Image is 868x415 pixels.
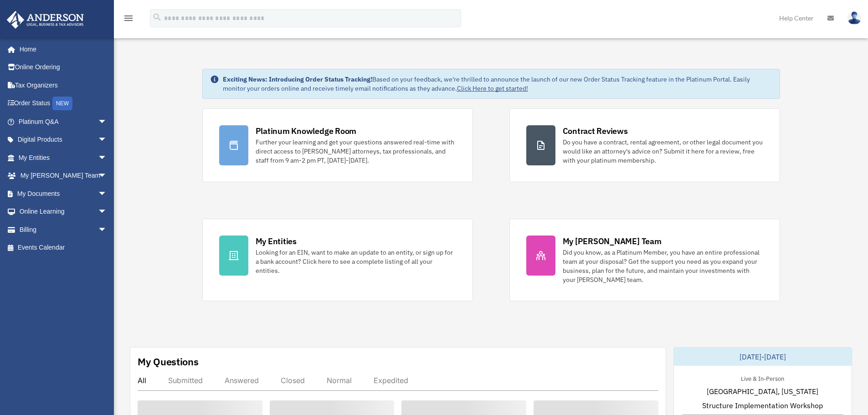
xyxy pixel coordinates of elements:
a: My Entitiesarrow_drop_down [6,149,121,167]
div: [DATE]-[DATE] [674,348,852,366]
div: Do you have a contract, rental agreement, or other legal document you would like an attorney's ad... [563,138,763,165]
div: Submitted [168,376,203,385]
span: arrow_drop_down [98,184,116,203]
div: Contract Reviews [563,125,628,137]
i: menu [123,13,134,24]
div: Expedited [374,376,408,385]
div: My [PERSON_NAME] Team [563,236,662,247]
a: My Entities Looking for an EIN, want to make an update to an entity, or sign up for a bank accoun... [202,219,473,301]
a: Platinum Knowledge Room Further your learning and get your questions answered real-time with dire... [202,108,473,182]
img: Anderson Advisors Platinum Portal [4,11,87,29]
a: menu [123,16,134,24]
div: Normal [327,376,352,385]
div: My Entities [256,236,297,247]
span: arrow_drop_down [98,149,116,167]
a: Home [6,40,116,58]
a: My Documentsarrow_drop_down [6,184,121,203]
span: [GEOGRAPHIC_DATA], [US_STATE] [707,386,818,397]
a: Online Learningarrow_drop_down [6,203,121,221]
a: Platinum Q&Aarrow_drop_down [6,113,121,131]
div: Further your learning and get your questions answered real-time with direct access to [PERSON_NAM... [256,138,456,165]
div: Answered [225,376,259,385]
a: Order StatusNEW [6,94,121,113]
div: Looking for an EIN, want to make an update to an entity, or sign up for a bank account? Click her... [256,248,456,275]
a: Digital Productsarrow_drop_down [6,131,121,149]
div: Platinum Knowledge Room [256,125,357,137]
div: Did you know, as a Platinum Member, you have an entire professional team at your disposal? Get th... [563,248,763,284]
a: Click Here to get started! [457,84,528,92]
span: arrow_drop_down [98,113,116,131]
span: arrow_drop_down [98,220,116,239]
img: User Pic [847,11,861,25]
a: Tax Organizers [6,76,121,94]
div: My Questions [138,355,199,369]
a: My [PERSON_NAME] Teamarrow_drop_down [6,167,121,185]
span: arrow_drop_down [98,167,116,185]
a: My [PERSON_NAME] Team Did you know, as a Platinum Member, you have an entire professional team at... [509,219,780,301]
div: Closed [281,376,305,385]
a: Contract Reviews Do you have a contract, rental agreement, or other legal document you would like... [509,108,780,182]
a: Events Calendar [6,239,121,257]
div: All [138,376,146,385]
span: Structure Implementation Workshop [702,400,823,411]
i: search [152,12,162,22]
a: Billingarrow_drop_down [6,220,121,239]
strong: Exciting News: Introducing Order Status Tracking! [223,75,372,83]
div: Based on your feedback, we're thrilled to announce the launch of our new Order Status Tracking fe... [223,75,772,93]
span: arrow_drop_down [98,131,116,149]
span: arrow_drop_down [98,203,116,221]
a: Online Ordering [6,58,121,77]
div: Live & In-Person [734,373,791,383]
div: NEW [52,97,72,110]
